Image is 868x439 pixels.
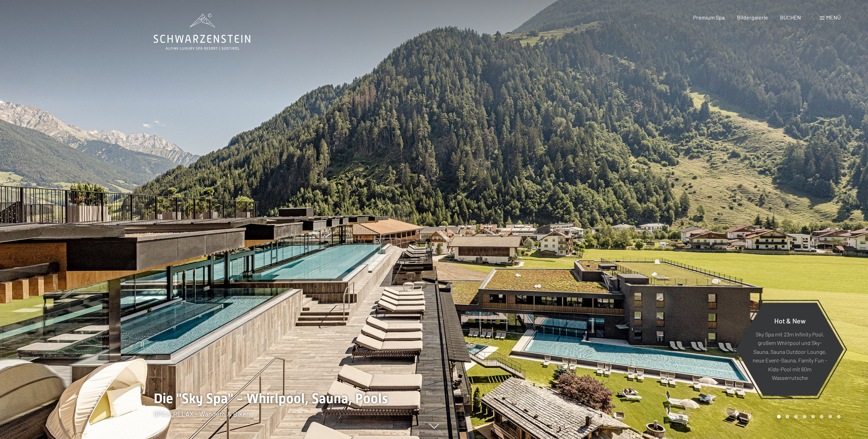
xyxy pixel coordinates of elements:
a: Bildergalerie [737,14,768,21]
div: Carousel Page 7 [828,415,832,418]
p: Sky Spa mit 23m Infinity Pool, großem Whirlpool und Sky-Sauna, Sauna Outdoor Lounge, neue Event-S... [753,330,827,382]
div: Carousel Page 3 [794,415,798,418]
div: Carousel Pagination [775,415,841,418]
div: Carousel Page 4 [803,415,806,418]
div: Carousel Page 1 (Current Slide) [777,415,781,418]
div: Carousel Page 6 [820,415,824,418]
a: Hot & New Sky Spa mit 23m Infinity Pool, großem Whirlpool und Sky-Sauna, Sauna Outdoor Lounge, ne... [736,302,844,396]
a: Premium Spa [693,14,725,21]
div: Carousel Page 2 [786,415,789,418]
div: Carousel Page 8 [837,415,841,418]
span: Hot & New [774,316,806,324]
span: Menü [826,14,841,21]
div: Carousel Page 5 [811,415,815,418]
a: BUCHEN [780,14,801,21]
